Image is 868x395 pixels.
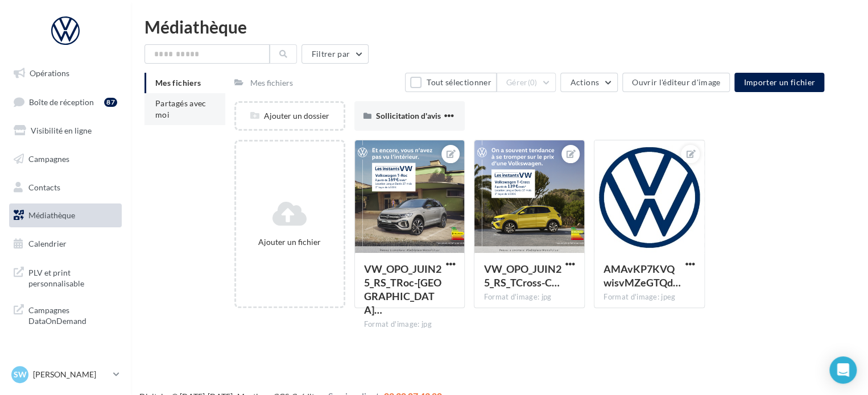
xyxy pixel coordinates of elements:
a: Visibilité en ligne [7,119,124,143]
a: PLV et print personnalisable [7,260,124,294]
span: Boîte de réception [29,97,94,106]
a: Campagnes [7,147,124,171]
div: Mes fichiers [250,77,293,89]
span: Campagnes [28,154,69,164]
div: Ajouter un dossier [236,110,344,122]
span: PLV et print personnalisable [28,265,117,289]
button: Importer un fichier [734,73,824,92]
div: Format d'image: jpg [483,292,575,302]
button: Gérer(0) [497,73,556,92]
span: Sollicitation d'avis [376,111,441,120]
span: Importer un fichier [743,77,815,87]
span: Opérations [30,68,69,78]
a: Contacts [7,176,124,199]
span: Calendrier [28,239,67,248]
div: 87 [104,98,117,107]
button: Filtrer par [301,44,369,64]
span: Contacts [28,182,60,192]
span: Mes fichiers [155,78,201,88]
div: Médiathèque [144,18,854,35]
div: Ajouter un fichier [241,236,339,248]
span: Médiathèque [28,210,75,220]
span: AMAvKP7KVQwisvMZeGTQd5RgUlrIbThAKCB5lvT5DL0rLk-AdjSAMc9eQFrKb5X6ENhyy0kW9vnWW0x0pw=s0 [604,263,681,289]
div: Format d'image: jpg [364,319,456,330]
a: Boîte de réception87 [7,90,124,114]
span: (0) [528,78,538,87]
a: Calendrier [7,232,124,256]
span: Visibilité en ligne [31,126,92,135]
span: Partagés avec moi [155,98,206,119]
span: Actions [570,77,598,87]
button: Ouvrir l'éditeur d'image [622,73,730,92]
a: Opérations [7,61,124,85]
a: Médiathèque [7,203,124,227]
span: VW_OPO_JUIN25_RS_TRoc-CARRE [364,263,441,316]
div: Open Intercom Messenger [829,356,857,384]
button: Actions [560,73,617,92]
span: Campagnes DataOnDemand [28,302,117,327]
a: Campagnes DataOnDemand [7,298,124,331]
div: Format d'image: jpeg [604,292,695,302]
button: Tout sélectionner [405,73,496,92]
a: SW [PERSON_NAME] [9,364,122,385]
p: [PERSON_NAME] [33,369,109,380]
span: SW [14,369,27,380]
span: VW_OPO_JUIN25_RS_TCross-CARRE [483,263,561,289]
